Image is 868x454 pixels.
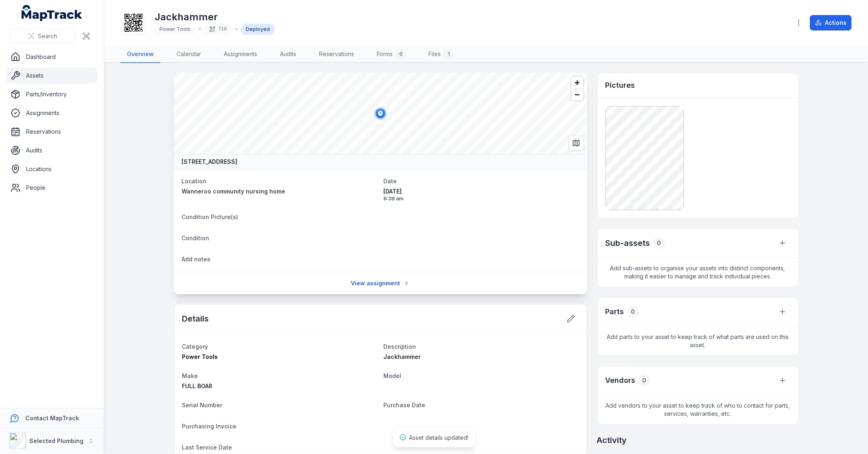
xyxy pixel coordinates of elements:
span: Asset details updated! [409,434,469,441]
button: Actions [810,15,852,30]
a: View assignment [345,276,415,291]
a: Parts/Inventory [7,86,97,102]
a: People [7,180,97,196]
a: Audits [273,46,303,63]
span: Power Tools [160,26,190,32]
h2: Activity [597,434,627,446]
strong: Contact MapTrack [25,415,79,421]
a: Overview [120,46,160,63]
a: MapTrack [22,5,83,21]
h2: Sub-assets [606,237,650,249]
span: Category [182,343,208,350]
a: Calendar [170,46,208,63]
a: Dashboard [7,49,97,65]
span: FULL BOAR [182,382,213,389]
button: Zoom out [571,89,583,100]
canvas: Map [174,73,587,154]
strong: [STREET_ADDRESS] [182,158,238,166]
span: Jackhammer [384,353,421,360]
a: Wanneroo community nursing home [182,187,377,196]
h3: Pictures [606,80,635,91]
span: Serial Number [182,402,223,408]
span: Location [182,178,207,185]
a: Forms0 [370,46,412,63]
span: Last Service Date [182,444,232,451]
a: Audits [7,142,97,159]
div: 1 [444,49,454,59]
time: 21/08/2025, 6:39:46 am [384,187,579,202]
span: Make [182,372,198,379]
span: Date [384,178,397,185]
div: Deployed [241,24,275,35]
span: [DATE] [384,187,579,196]
span: Add parts to your asset to keep track of what parts are used on this asset. [597,326,798,356]
span: Purchase Date [384,402,426,408]
span: Condition Picture(s) [182,213,238,220]
h2: Details [182,313,209,324]
a: Assignments [217,46,264,63]
span: Search [38,32,57,40]
span: Add vendors to your asset to keep track of who to contact for parts, services, warranties, etc. [597,395,798,424]
button: Switch to Map View [568,135,584,151]
strong: Selected Plumbing [29,437,83,444]
div: 0 [639,375,650,386]
span: Add sub-assets to organise your assets into distinct components, making it easier to manage and t... [597,258,798,287]
div: 0 [654,237,665,249]
span: Power Tools [182,353,218,360]
a: Locations [7,161,97,177]
div: 710 [204,24,232,35]
a: Assets [7,67,97,84]
a: Files1 [422,46,460,63]
a: Reservations [7,124,97,140]
span: Purchasing Invoice [182,423,237,430]
span: Condition [182,235,210,241]
div: 0 [627,306,639,317]
h3: Parts [606,306,624,317]
button: Zoom in [571,77,583,89]
span: Model [384,372,402,379]
div: 0 [396,49,406,59]
a: Assignments [7,105,97,121]
span: Description [384,343,416,350]
button: Search [10,28,75,44]
span: Wanneroo community nursing home [182,188,286,195]
h3: Vendors [606,375,636,386]
span: Add notes [182,256,211,263]
h1: Jackhammer [155,11,275,24]
span: 6:39 am [384,196,579,202]
a: Reservations [313,46,361,63]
